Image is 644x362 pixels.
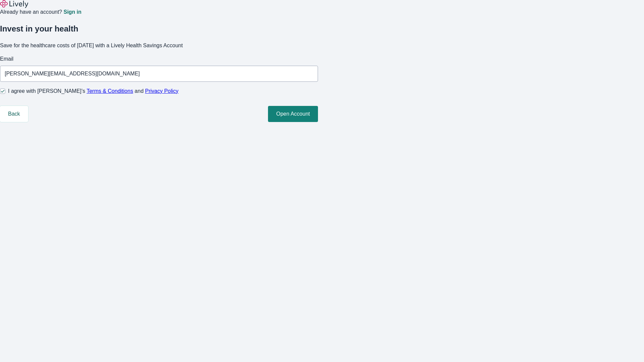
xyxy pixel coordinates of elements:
button: Open Account [268,106,318,122]
a: Sign in [63,9,81,15]
span: I agree with [PERSON_NAME]’s and [8,87,178,95]
a: Terms & Conditions [87,88,133,94]
a: Privacy Policy [145,88,179,94]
